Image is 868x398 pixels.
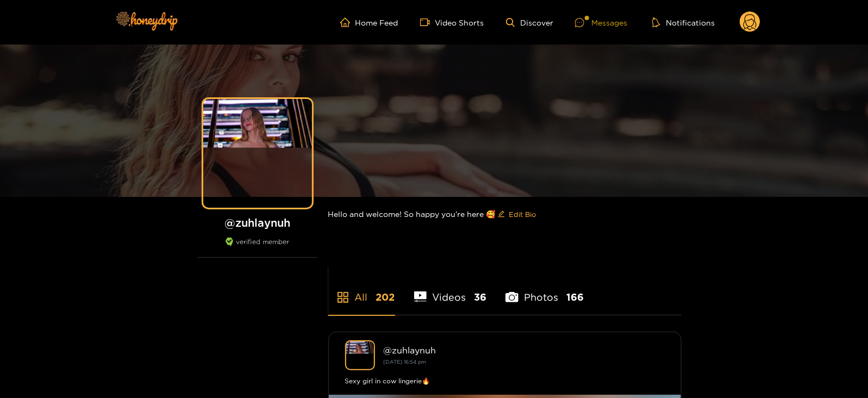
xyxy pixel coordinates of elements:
div: verified member [198,238,317,258]
span: 166 [566,290,584,304]
span: home [340,17,355,27]
a: Home Feed [340,17,398,27]
h1: @ zuhlaynuh [198,216,317,229]
span: Edit Bio [509,209,536,220]
div: @ zuhlaynuh [384,345,665,355]
img: zuhlaynuh [345,340,375,370]
a: Discover [506,18,553,27]
li: All [328,266,395,315]
li: Videos [414,266,487,315]
div: Messages [575,16,627,29]
li: Photos [505,266,584,315]
div: Sexy girl in cow lingerie🔥 [345,376,665,387]
button: editEdit Bio [496,206,539,223]
span: 36 [474,290,486,304]
span: appstore [336,291,349,304]
small: [DATE] 16:54 pm [384,359,427,365]
span: 202 [376,290,395,304]
span: video-camera [420,17,435,27]
div: Hello and welcome! So happy you’re here 🥰 [328,197,682,232]
span: edit [498,210,505,219]
a: Video Shorts [420,17,484,27]
button: Notifications [649,17,718,28]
